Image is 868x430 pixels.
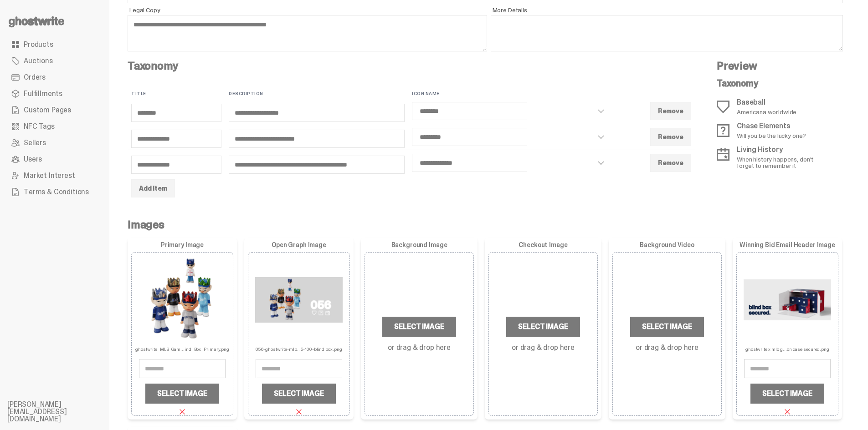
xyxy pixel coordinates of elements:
h4: Preview [717,61,828,71]
label: Select Image [506,317,580,337]
span: Terms & Conditions [24,188,89,196]
label: Primary Image [131,241,233,248]
p: Chase Elements [737,122,806,130]
p: Americana worldwide [737,109,796,115]
label: Background Video [612,241,722,248]
a: Custom Pages [7,102,102,118]
label: Checkout Image [488,241,598,248]
p: Taxonomy [717,79,828,88]
a: Terms & Conditions [7,184,102,200]
span: More Details [493,7,843,13]
th: Icon Name [408,90,613,98]
a: Products [7,36,102,53]
button: Add Item [131,179,175,197]
a: Sellers [7,135,102,151]
span: Users [24,156,42,163]
button: Remove [650,128,691,146]
p: Baseball [737,99,796,106]
li: [PERSON_NAME][EMAIL_ADDRESS][DOMAIN_NAME] [7,401,117,423]
label: Open Graph Image [248,241,350,248]
label: Select Image [382,317,456,337]
th: Title [128,90,225,98]
img: 056-ghostwrite-mlb-game-face-2025-100-blind%20box.png [255,256,343,344]
p: ghostwrite x mlb g...on case secured.png [745,344,829,352]
textarea: More Details [491,15,843,51]
p: 056-ghostwrite-mlb...5-100-blind box.png [256,344,342,352]
span: Auctions [24,57,53,65]
label: Select Image [262,384,335,404]
span: Custom Pages [24,106,71,114]
p: ghostwrite_MLB_Gam...ind_Box_Primary.png [135,344,229,352]
span: Legal Copy [129,7,487,13]
h4: Taxonomy [128,61,695,71]
img: ghostwrite_MLB_Game_Face_2025_Blind_Box_Primary.png [139,256,226,344]
label: or drag & drop here [636,344,699,351]
label: Select Image [750,384,824,404]
img: ghostwrite%20x%20mlb%20game%20face%20auction%20case%20secured.png [744,256,831,344]
button: Remove [650,102,691,120]
a: NFC Tags [7,118,102,135]
span: Sellers [24,139,46,147]
a: Auctions [7,53,102,69]
p: Will you be the lucky one? [737,132,806,139]
label: Background Image [365,241,474,248]
textarea: Legal Copy [128,15,487,51]
span: Fulfillments [24,90,62,97]
button: Remove [650,154,691,172]
label: Winning Bid Email Header Image [736,241,838,248]
span: NFC Tags [24,123,55,130]
a: Users [7,151,102,167]
span: Market Interest [24,172,75,179]
th: Description [225,90,408,98]
p: When history happens, don't forget to remember it [737,156,828,169]
label: or drag & drop here [512,344,575,351]
span: Orders [24,74,46,81]
a: Orders [7,69,102,86]
label: Select Image [630,317,704,337]
h4: Images [128,219,843,230]
span: Products [24,41,53,48]
a: Fulfillments [7,86,102,102]
p: Living History [737,146,828,153]
label: or drag & drop here [388,344,451,351]
a: Market Interest [7,167,102,184]
label: Select Image [145,384,219,404]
